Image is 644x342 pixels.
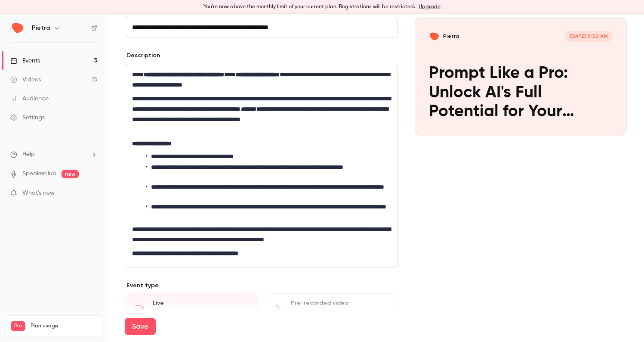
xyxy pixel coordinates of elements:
[263,293,397,323] div: Pre-recorded videoStream at scheduled time
[419,3,441,10] a: Upgrade
[153,299,249,308] div: Live
[11,21,25,35] img: Pietra
[10,113,45,122] div: Settings
[22,189,55,198] span: What's new
[125,293,259,323] div: LiveGo live at scheduled time
[125,318,156,335] button: Save
[22,150,35,159] span: Help
[22,169,56,178] a: SpeakerHub
[10,150,97,159] li: help-dropdown-opener
[291,299,387,308] div: Pre-recorded video
[11,321,25,331] span: Pro
[125,64,397,267] section: description
[10,75,41,84] div: Videos
[125,51,160,60] label: Description
[10,56,40,65] div: Events
[125,281,397,290] p: Event type
[415,6,627,136] section: Cover image
[31,323,97,330] span: Plan usage
[10,94,49,103] div: Audience
[87,190,97,197] iframe: Noticeable Trigger
[125,64,397,267] div: editor
[32,24,50,32] h6: Pietra
[62,170,79,178] span: new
